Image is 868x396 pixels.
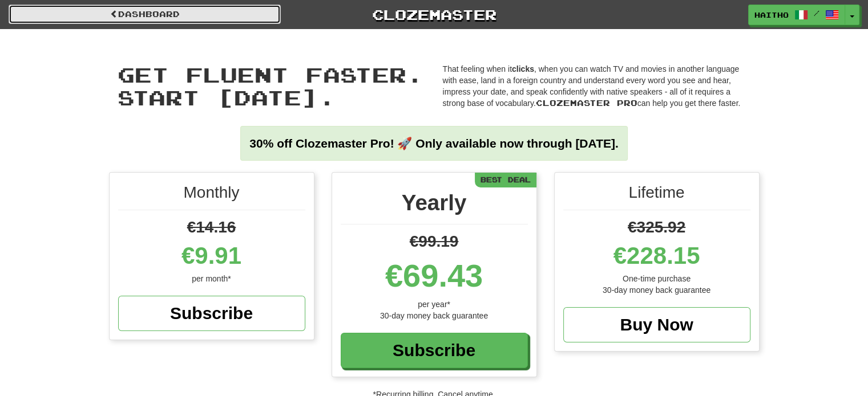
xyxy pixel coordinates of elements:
div: €228.15 [563,239,750,273]
span: €325.92 [628,218,685,236]
strong: clicks [512,64,534,74]
span: Get fluent faster. Start [DATE]. [118,62,423,109]
a: Buy Now [563,307,750,342]
div: 30-day money back guarantee [563,284,750,296]
a: Subscribe [118,296,305,331]
a: Haitho / [748,5,845,25]
div: 30-day money back guarantee [341,310,528,321]
div: Best Deal [475,173,536,187]
span: Haitho [754,10,789,20]
div: Yearly [341,187,528,224]
strong: 30% off Clozemaster Pro! 🚀 Only available now through [DATE]. [249,137,618,150]
span: / [814,9,819,17]
a: Subscribe [341,333,528,368]
div: One-time purchase [563,273,750,284]
p: That feeling when it , when you can watch TV and movies in another language with ease, land in a ... [443,63,751,109]
a: Clozemaster [298,5,570,25]
div: Monthly [118,181,305,210]
span: €99.19 [410,232,459,250]
a: Dashboard [9,5,281,24]
div: per year* [341,299,528,310]
div: €9.91 [118,239,305,273]
div: per month* [118,273,305,284]
div: Lifetime [563,181,750,210]
span: €14.16 [187,218,236,236]
span: Clozemaster Pro [536,98,637,108]
div: €69.43 [341,253,528,299]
